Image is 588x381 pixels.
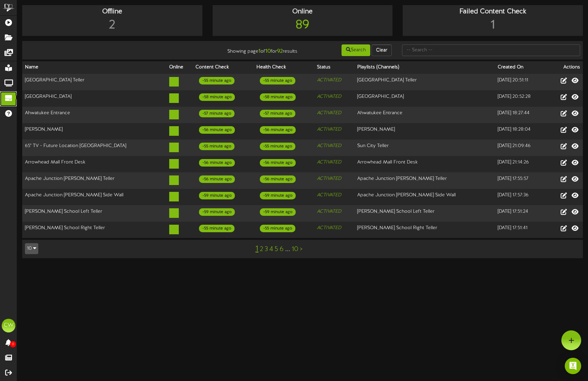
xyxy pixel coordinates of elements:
td: Apache Junction [PERSON_NAME] Side Wall [22,189,166,205]
div: 2 [24,17,201,34]
div: Showing page of for results [208,44,303,55]
a: ... [285,246,290,253]
td: [DATE] 17:55:57 [495,172,547,189]
td: Sun City Teller [355,140,495,156]
i: ACTIVATED [317,110,341,116]
th: Status [314,61,355,74]
a: 5 [275,246,278,253]
div: -59 minute ago [199,208,235,216]
a: 3 [265,246,268,253]
td: [DATE] 17:51:41 [495,222,547,238]
div: 89 [214,17,391,34]
div: -55 minute ago [199,143,235,150]
td: Apache Junction [PERSON_NAME] Teller [355,172,495,189]
div: -55 minute ago [260,225,295,232]
div: Open Intercom Messenger [565,358,581,374]
td: [DATE] 17:51:24 [495,205,547,222]
span: 0 [10,341,16,347]
div: -56 minute ago [199,159,235,167]
td: Apache Junction [PERSON_NAME] Side Wall [355,189,495,205]
div: -56 minute ago [199,175,235,183]
div: -56 minute ago [260,159,296,167]
td: Arrowhead Mall Front Desk [22,156,166,172]
div: CW [2,319,15,332]
div: -57 minute ago [260,110,295,117]
td: [DATE] 17:57:36 [495,189,547,205]
i: ACTIVATED [317,143,341,148]
a: > [300,246,303,253]
th: Actions [547,61,583,74]
button: Clear [372,44,392,56]
div: -55 minute ago [260,143,295,150]
a: 1 [255,245,258,253]
td: [PERSON_NAME] School Left Teller [355,205,495,222]
div: Failed Content Check [404,7,581,17]
td: [GEOGRAPHIC_DATA] Teller [22,74,166,91]
a: 2 [260,246,263,253]
td: Apache Junction [PERSON_NAME] Teller [22,172,166,189]
div: -55 minute ago [260,77,295,84]
div: -55 minute ago [199,77,235,84]
div: -56 minute ago [260,175,296,183]
div: -57 minute ago [199,110,235,117]
th: Name [22,61,166,74]
div: -56 minute ago [260,126,296,134]
td: [PERSON_NAME] School Left Teller [22,205,166,222]
td: 65" TV - Future Location [GEOGRAPHIC_DATA] [22,140,166,156]
strong: 92 [277,48,283,54]
i: ACTIVATED [317,127,341,132]
div: -59 minute ago [199,192,235,199]
i: ACTIVATED [317,78,341,83]
td: [PERSON_NAME] [22,123,166,140]
i: ACTIVATED [317,160,341,165]
div: -59 minute ago [260,192,296,199]
div: -58 minute ago [199,93,235,101]
a: 4 [269,246,273,253]
td: [DATE] 21:09:46 [495,140,547,156]
a: 10 [292,246,298,253]
div: -58 minute ago [260,93,296,101]
th: Health Check [254,61,314,74]
td: [DATE] 18:28:04 [495,123,547,140]
button: 10 [25,243,38,254]
td: [DATE] 20:52:28 [495,90,547,107]
td: [DATE] 18:27:44 [495,107,547,123]
div: Online [214,7,391,17]
i: ACTIVATED [317,94,341,99]
td: Arrowhead Mall Front Desk [355,156,495,172]
th: Online [166,61,193,74]
div: 1 [404,17,581,34]
a: 6 [280,246,284,253]
td: Ahwatukee Entrance [22,107,166,123]
td: [PERSON_NAME] School Right Teller [355,222,495,238]
td: [PERSON_NAME] School Right Teller [22,222,166,238]
i: ACTIVATED [317,225,341,231]
button: Search [342,44,370,56]
th: Created On [495,61,547,74]
td: [DATE] 21:14:26 [495,156,547,172]
div: -55 minute ago [199,225,235,232]
div: -56 minute ago [199,126,235,134]
i: ACTIVATED [317,209,341,214]
td: Ahwatukee Entrance [355,107,495,123]
td: [GEOGRAPHIC_DATA] Teller [355,74,495,91]
div: Offline [24,7,201,17]
td: [PERSON_NAME] [355,123,495,140]
input: -- Search -- [402,44,580,56]
td: [GEOGRAPHIC_DATA] [355,90,495,107]
strong: 1 [258,48,260,54]
td: [GEOGRAPHIC_DATA] [22,90,166,107]
th: Playlists (Channels) [355,61,495,74]
div: -59 minute ago [260,208,296,216]
th: Content Check [193,61,253,74]
i: ACTIVATED [317,176,341,181]
strong: 10 [265,48,271,54]
i: ACTIVATED [317,193,341,198]
td: [DATE] 20:51:11 [495,74,547,91]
